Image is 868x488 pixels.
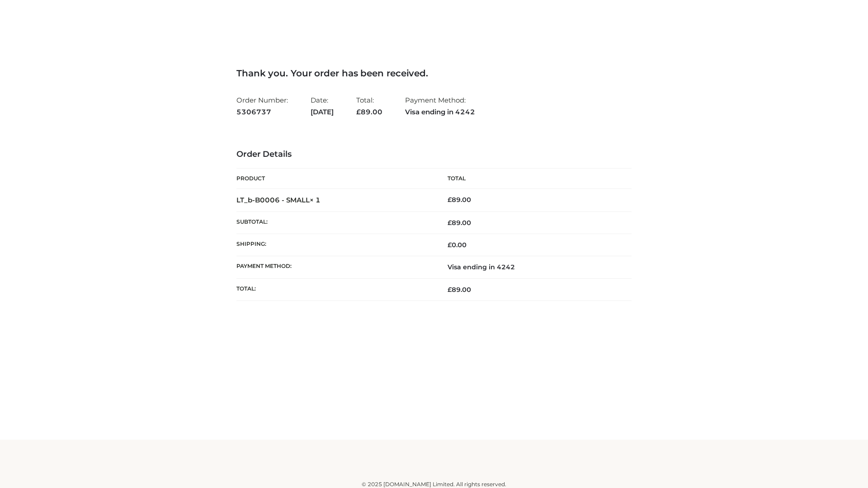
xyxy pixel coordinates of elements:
th: Total: [236,278,434,300]
th: Subtotal: [236,211,434,234]
span: £ [448,196,452,204]
strong: × 1 [310,196,321,204]
td: Visa ending in 4242 [434,256,632,278]
th: Payment method: [236,256,434,278]
th: Total [434,169,632,189]
span: 89.00 [448,286,471,294]
span: £ [448,286,452,294]
strong: LT_b-B0006 - SMALL [236,196,321,204]
li: Total: [356,92,382,120]
li: Payment Method: [405,92,475,120]
li: Order Number: [236,92,288,120]
strong: [DATE] [311,106,334,118]
bdi: 89.00 [448,196,471,204]
span: 89.00 [448,219,471,227]
strong: 5306737 [236,106,288,118]
span: £ [448,219,452,227]
li: Date: [311,92,334,120]
th: Product [236,169,434,189]
strong: Visa ending in 4242 [405,106,475,118]
bdi: 0.00 [448,241,467,249]
h3: Thank you. Your order has been received. [236,68,632,79]
th: Shipping: [236,234,434,256]
span: £ [448,241,452,249]
span: 89.00 [356,108,382,116]
h3: Order Details [236,150,632,160]
span: £ [356,108,361,116]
